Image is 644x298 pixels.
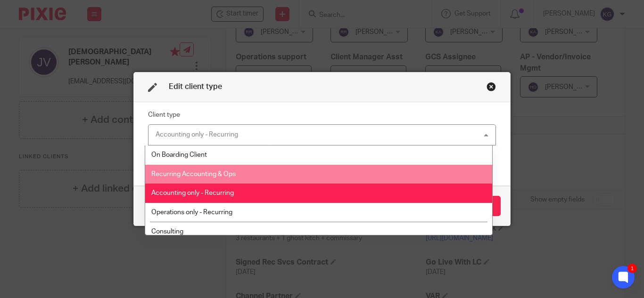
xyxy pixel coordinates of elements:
[487,82,496,91] div: Close this dialog window
[148,110,180,120] label: Client type
[156,131,238,138] div: Accounting only - Recurring
[151,228,183,235] span: Consulting
[151,171,236,177] span: Recurring Accounting & Ops
[169,83,222,90] span: Edit client type
[151,152,207,158] span: On Boarding Client
[627,264,637,273] div: 1
[151,190,234,196] span: Accounting only - Recurring
[151,209,232,216] span: Operations only - Recurring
